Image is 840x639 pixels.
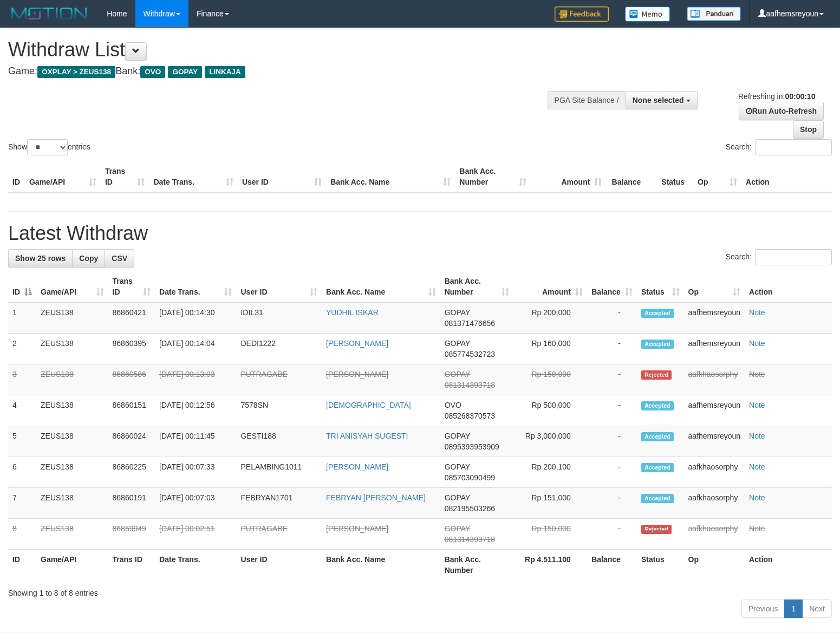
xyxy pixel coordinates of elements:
td: FEBRYAN1701 [236,488,322,519]
td: 7 [8,488,36,519]
th: Trans ID: activate to sort column ascending [108,271,155,302]
a: [PERSON_NAME] [326,462,388,471]
td: aafhemsreyoun [684,395,745,426]
td: GESTI188 [236,426,322,457]
th: Date Trans. [149,161,237,192]
a: Note [749,432,765,440]
a: Previous [741,599,785,618]
td: Rp 150,000 [513,519,587,550]
span: Copy 085774532723 to clipboard [445,350,495,358]
td: - [587,364,637,395]
select: Showentries [27,139,68,155]
h4: Game: Bank: [8,66,549,77]
a: Stop [793,120,824,139]
td: PELAMBING1011 [236,457,322,488]
a: CSV [105,249,134,268]
th: User ID [236,550,322,581]
td: aafhemsreyoun [684,302,745,334]
td: aafkhaosorphy [684,519,745,550]
td: 4 [8,395,36,426]
td: [DATE] 00:12:56 [155,395,236,426]
td: 1 [8,302,36,334]
div: Showing 1 to 8 of 8 entries [8,583,832,598]
a: Note [749,524,765,533]
th: Date Trans.: activate to sort column ascending [155,271,236,302]
td: ZEUS138 [36,395,108,426]
td: [DATE] 00:14:30 [155,302,236,334]
span: Copy 081314393718 to clipboard [445,535,495,544]
span: GOPAY [445,339,470,348]
th: Game/API [36,550,108,581]
td: 86860225 [108,457,155,488]
td: PUTRAGABE [236,364,322,395]
td: 86860191 [108,488,155,519]
th: Trans ID [108,550,155,581]
td: 5 [8,426,36,457]
td: Rp 200,000 [513,302,587,334]
th: User ID: activate to sort column ascending [236,271,322,302]
th: Status [637,550,684,581]
th: Op [684,550,745,581]
span: GOPAY [445,524,470,533]
span: GOPAY [445,462,470,471]
th: Game/API: activate to sort column ascending [36,271,108,302]
td: - [587,334,637,364]
th: Bank Acc. Name: activate to sort column ascending [322,271,440,302]
th: Rp 4.511.100 [513,550,587,581]
button: None selected [626,91,698,109]
td: 86860586 [108,364,155,395]
a: Note [749,370,765,379]
td: [DATE] 00:14:04 [155,334,236,364]
span: LINKAJA [205,66,245,78]
a: [DEMOGRAPHIC_DATA] [326,401,411,409]
a: Note [749,339,765,348]
td: Rp 160,000 [513,334,587,364]
a: 1 [784,599,803,618]
th: Balance [587,550,637,581]
th: Action [741,161,832,192]
a: Show 25 rows [8,249,73,268]
span: GOPAY [168,66,202,78]
td: ZEUS138 [36,519,108,550]
span: Show 25 rows [15,254,66,263]
th: Balance [606,161,657,192]
th: User ID [238,161,326,192]
th: Op: activate to sort column ascending [684,271,745,302]
span: Accepted [641,494,674,503]
span: Rejected [641,525,672,534]
th: ID: activate to sort column descending [8,271,36,302]
span: Accepted [641,432,674,441]
td: [DATE] 00:07:03 [155,488,236,519]
span: GOPAY [445,493,470,502]
td: - [587,519,637,550]
th: Balance: activate to sort column ascending [587,271,637,302]
span: OXPLAY > ZEUS138 [37,66,115,78]
td: ZEUS138 [36,488,108,519]
td: - [587,488,637,519]
input: Search: [755,249,832,265]
img: panduan.png [687,6,741,21]
td: - [587,426,637,457]
span: Rejected [641,370,672,380]
td: 6 [8,457,36,488]
td: ZEUS138 [36,457,108,488]
span: Accepted [641,340,674,349]
span: Accepted [641,309,674,318]
strong: 00:00:10 [785,92,815,101]
td: 86859949 [108,519,155,550]
a: Copy [72,249,105,268]
span: GOPAY [445,370,470,379]
span: Copy 081314393718 to clipboard [445,381,495,389]
span: Copy 085268370573 to clipboard [445,412,495,420]
span: GOPAY [445,432,470,440]
th: Op [693,161,741,192]
td: Rp 151,000 [513,488,587,519]
span: GOPAY [445,308,470,317]
th: Bank Acc. Name [326,161,455,192]
th: Amount [531,161,607,192]
td: 2 [8,334,36,364]
th: Action [745,550,832,581]
span: Copy 085703090499 to clipboard [445,473,495,482]
td: 86860024 [108,426,155,457]
span: Refreshing in: [738,92,815,101]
